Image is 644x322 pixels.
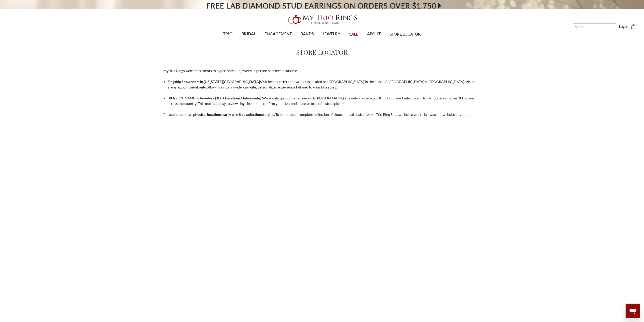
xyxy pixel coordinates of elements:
button: submenu toggle [226,42,230,42]
a: SALE [345,27,363,42]
p: My Trio Rings welcomes clients to experience our jewelry in person at select locations: [164,68,481,73]
p: Please note that of styles. To explore our complete collection of thousands of customizable Trio ... [164,112,481,117]
button: submenu toggle [246,42,251,42]
iframe: Button to launch messaging window [626,304,640,318]
a: STORE LOCATOR [385,27,425,42]
h1: Store Locator [161,47,483,57]
a: Cart with 0 items [631,24,639,29]
span: SALE [349,31,359,37]
a: JEWELRY [318,27,345,42]
a: BANDS [296,27,318,42]
span: ABOUT [367,31,381,37]
svg: cart.cart_preview [631,24,636,29]
strong: Flagship Showroom in [US_STATE][GEOGRAPHIC_DATA]: [168,79,261,84]
img: My Trio Rings [286,12,359,27]
strong: [PERSON_NAME]’s Jewelers (100+ Locations Nationwide): [168,96,262,100]
span: JEWELRY [323,31,341,37]
button: submenu toggle [305,42,310,42]
a: ENGAGEMENT [260,27,296,42]
button: submenu toggle [276,42,280,42]
a: BRIDAL [237,27,260,42]
span: TRIO [223,31,233,37]
button: submenu toggle [372,42,376,42]
span: ENGAGEMENT [264,31,292,37]
p: We are also proud to partner with [PERSON_NAME]’s Jewelers, where you’ll find a curated selection... [168,95,481,106]
strong: all physical locations carry a limited selection [189,112,261,117]
span: BANDS [301,31,314,37]
p: Our headquarters showroom is located on [GEOGRAPHIC_DATA] in the heart of [GEOGRAPHIC_DATA]’s [GE... [168,79,481,90]
a: TRIO [219,27,237,42]
button: submenu toggle [329,42,334,42]
input: Search and use arrows or TAB to navigate results [573,23,616,30]
span: BRIDAL [241,31,256,37]
strong: by appointment only [173,85,206,89]
a: ABOUT [363,27,385,42]
a: My Trio Rings [187,12,457,27]
span: STORE LOCATOR [390,31,421,37]
a: Log in [619,24,629,29]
